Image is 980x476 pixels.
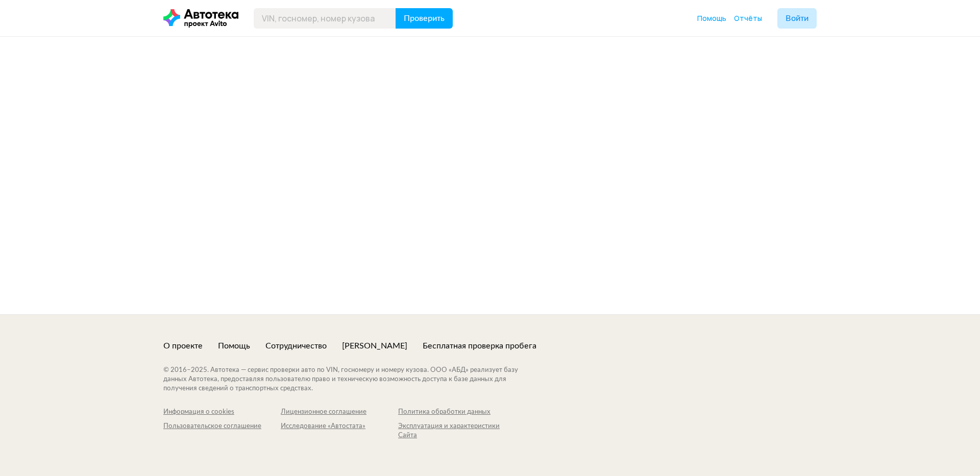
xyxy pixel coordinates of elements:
[163,340,203,352] a: О проекте
[398,408,516,417] a: Политика обработки данных
[786,14,808,22] span: Войти
[342,340,407,352] a: [PERSON_NAME]
[281,408,398,417] a: Лицензионное соглашение
[697,13,726,23] a: Помощь
[281,422,398,431] div: Исследование «Автостата»
[396,8,453,29] button: Проверить
[163,422,281,431] div: Пользовательское соглашение
[265,340,327,352] a: Сотрудничество
[398,422,516,440] a: Эксплуатация и характеристики Сайта
[404,14,445,22] span: Проверить
[163,408,281,417] a: Информация о cookies
[281,422,398,440] a: Исследование «Автостата»
[734,13,762,23] span: Отчёты
[218,340,250,352] a: Помощь
[697,13,726,23] span: Помощь
[254,8,396,29] input: VIN, госномер, номер кузова
[423,340,536,352] a: Бесплатная проверка пробега
[163,366,538,393] div: © 2016– 2025 . Автотека — сервис проверки авто по VIN, госномеру и номеру кузова. ООО «АБД» реали...
[777,8,817,29] button: Войти
[734,13,762,23] a: Отчёты
[163,422,281,440] a: Пользовательское соглашение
